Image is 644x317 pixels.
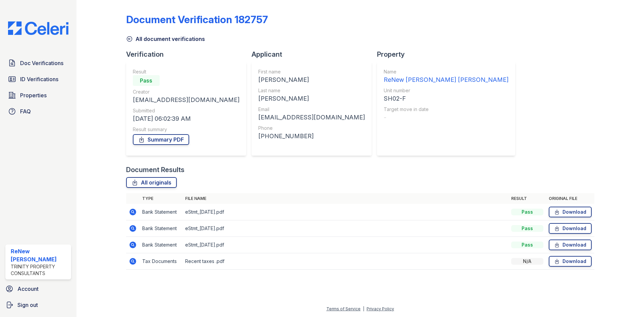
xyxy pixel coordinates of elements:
span: Properties [20,91,47,99]
td: eStmt_[DATE].pdf [182,204,508,220]
div: Name [384,68,508,75]
a: All document verifications [126,35,205,43]
div: SH02-F [384,94,508,103]
a: All originals [126,177,177,188]
a: Download [549,223,592,234]
div: [EMAIL_ADDRESS][DOMAIN_NAME] [258,113,365,122]
div: [PERSON_NAME] [258,75,365,85]
a: Download [549,256,592,267]
div: Result [133,68,239,75]
div: Verification [126,50,252,59]
th: Type [140,193,182,204]
div: [PERSON_NAME] [258,94,365,103]
img: CE_Logo_Blue-a8612792a0a2168367f1c8372b55b34899dd931a85d93a1a3d3e32e68fde9ad4.png [3,21,74,35]
div: Pass [133,75,160,86]
div: N/A [511,258,543,265]
div: ReNew [PERSON_NAME] [PERSON_NAME] [384,75,508,85]
td: Tax Documents [140,253,182,270]
div: Property [377,50,521,59]
td: Bank Statement [140,220,182,237]
div: Trinity Property Consultants [11,263,68,277]
span: Account [17,285,39,293]
a: Properties [5,89,71,102]
a: FAQ [5,105,71,118]
span: Doc Verifications [20,59,63,67]
div: - [384,113,508,122]
a: Download [549,240,592,250]
th: File name [182,193,508,204]
div: Submitted [133,107,239,114]
span: ID Verifications [20,75,58,83]
div: | [363,306,364,311]
div: First name [258,68,365,75]
td: eStmt_[DATE].pdf [182,220,508,237]
div: Document Verification 182757 [126,13,268,25]
a: Summary PDF [133,134,189,145]
div: Applicant [252,50,377,59]
td: Recent taxes .pdf [182,253,508,270]
div: Last name [258,87,365,94]
div: Target move in date [384,106,508,113]
div: [EMAIL_ADDRESS][DOMAIN_NAME] [133,95,239,105]
td: Bank Statement [140,204,182,220]
a: Name ReNew [PERSON_NAME] [PERSON_NAME] [384,68,508,85]
a: ID Verifications [5,72,71,86]
td: eStmt_[DATE].pdf [182,237,508,253]
div: Pass [511,242,543,248]
span: FAQ [20,107,31,115]
a: Privacy Policy [367,306,394,311]
div: Result summary [133,126,239,133]
div: ReNew [PERSON_NAME] [11,247,68,263]
td: Bank Statement [140,237,182,253]
div: Unit number [384,87,508,94]
a: Download [549,207,592,217]
div: [DATE] 06:02:39 AM [133,114,239,123]
a: Account [3,282,74,296]
span: Sign out [17,301,38,309]
a: Doc Verifications [5,56,71,70]
a: Terms of Service [326,306,361,311]
th: Original file [546,193,594,204]
div: Email [258,106,365,113]
a: Sign out [3,298,74,312]
div: Document Results [126,165,184,174]
div: Pass [511,225,543,232]
div: [PHONE_NUMBER] [258,131,365,141]
div: Phone [258,125,365,131]
th: Result [508,193,546,204]
div: Creator [133,89,239,95]
div: Pass [511,209,543,215]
